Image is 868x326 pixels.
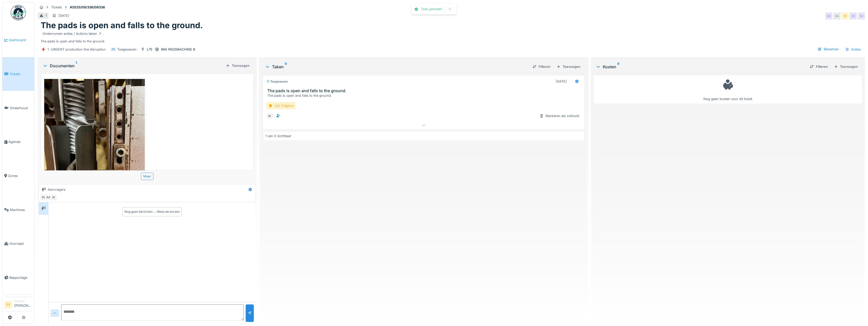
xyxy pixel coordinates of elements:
div: 1 [45,13,47,18]
li: [PERSON_NAME] [14,299,32,310]
div: SV [858,12,865,20]
sup: 1 [76,63,77,69]
div: [DATE] [556,79,567,84]
div: AA [45,194,52,201]
div: Toevoegen [555,63,582,70]
div: AA [825,12,832,20]
div: Aanvragers [48,187,66,192]
div: AA [833,12,841,20]
a: Voorraad [2,227,34,261]
a: Zones [2,159,34,193]
div: IMA PADSMACHINE B [161,47,195,52]
img: fyx9ysm0fj9s49s8wt7y3ldloat4 [44,79,145,213]
div: Manager [14,299,32,303]
div: The pads is open and falls to the ground. [267,93,582,98]
div: Toegewezen [117,47,137,52]
div: SV [842,12,849,20]
div: 1. URGENT production line disruption [48,47,106,52]
div: Nog geen berichten … Wees de eerste! [124,209,180,214]
span: Machines [10,207,32,212]
a: Agenda [2,125,34,159]
div: Kosten [596,64,806,70]
div: Acties [843,46,863,53]
div: L75 [147,47,152,52]
div: IK [50,194,57,201]
div: Taak gemaakt [421,7,442,11]
div: Filteren [530,63,553,70]
span: Onderhoud [10,106,32,110]
span: Rapportage [9,275,32,280]
div: Meer [141,173,153,180]
img: Badge_color-CXgf-gQk.svg [11,5,26,20]
div: Nog geen kosten voor dit ticket [597,78,859,101]
a: Onderhoud [2,91,34,125]
div: The pads is open and falls to the ground. [41,30,862,44]
span: Tickets [9,72,32,76]
span: Zones [8,173,32,178]
div: Toegewezen [266,79,288,84]
div: Lijn Vrijgave [266,102,296,109]
h1: The pads is open and falls to the ground. [41,21,203,30]
a: Machines [2,193,34,227]
sup: 0 [617,64,620,70]
a: SV Manager[PERSON_NAME] [4,299,32,311]
a: Dashboard [2,23,34,57]
div: Tickets [51,5,62,10]
div: Documenten [43,63,224,69]
div: Filteren [808,63,830,70]
sup: 0 [285,64,287,70]
div: Bewerken [816,46,841,53]
span: Voorraad [9,241,32,246]
div: SV [850,12,857,20]
div: Markeren als voltooid [538,112,581,119]
strong: #2025/09/336/06336 [68,5,107,10]
a: Tickets [2,57,34,91]
h3: The pads is open and falls to the ground. [267,88,582,93]
li: SV [4,301,12,308]
div: IK [266,112,273,120]
div: Taken [265,64,528,70]
div: Ondernomen acties / Actions taken . [42,31,104,36]
span: Dashboard [9,38,32,42]
div: [DATE] [58,13,69,18]
span: Agenda [8,139,32,144]
div: Toevoegen [832,63,860,70]
div: 1 van 0 zichtbaar [265,134,291,138]
div: Toevoegen [224,62,252,69]
a: Rapportage [2,261,34,295]
div: SV [40,194,47,201]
